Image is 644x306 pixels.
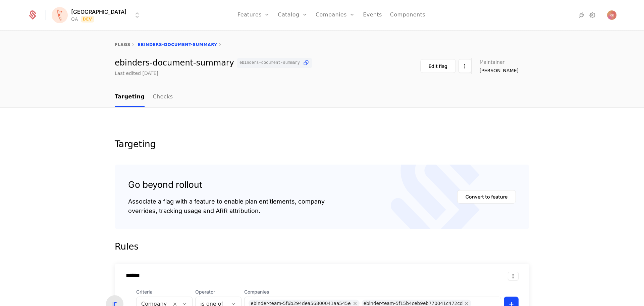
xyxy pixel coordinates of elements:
button: Convert to feature [457,190,516,204]
span: Criteria [136,289,193,295]
div: Rules [115,240,529,253]
button: Open user button [607,10,616,20]
ul: Choose Sub Page [115,87,173,107]
span: Dev [81,16,95,23]
a: Settings [588,11,596,19]
button: Select environment [54,8,141,23]
div: Last edited [DATE] [115,70,158,77]
button: Select action [459,59,471,73]
img: Florence [52,7,68,23]
span: Operator [195,289,241,295]
img: Radoslav Kolaric [607,10,616,20]
div: Targeting [115,140,529,148]
a: flags [115,42,130,47]
a: Checks [153,87,173,107]
div: ebinders-document-summary [115,58,312,68]
span: Maintainer [480,60,505,64]
span: [PERSON_NAME] [480,67,519,74]
span: Companies [244,289,501,295]
div: Go beyond rollout [128,178,325,191]
nav: Main [115,87,529,107]
span: [GEOGRAPHIC_DATA] [71,8,126,16]
a: Integrations [578,11,586,19]
button: Edit flag [420,59,456,73]
span: ebinders-document-summary [239,61,300,65]
div: Edit flag [429,63,447,70]
div: Associate a flag with a feature to enable plan entitlements, company overrides, tracking usage an... [128,197,325,216]
div: QA [71,16,78,23]
button: Select action [508,272,519,280]
a: Targeting [115,87,145,107]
